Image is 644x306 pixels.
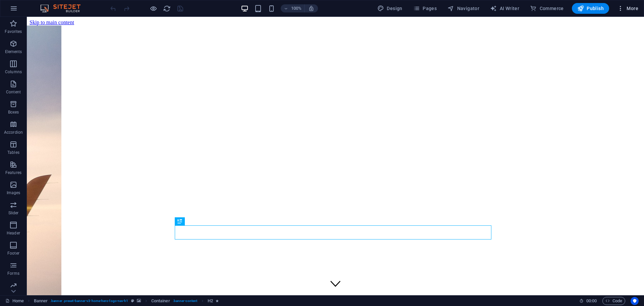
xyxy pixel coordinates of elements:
[8,210,19,216] p: Slider
[216,299,219,303] i: Element contains an animation
[5,170,21,175] p: Features
[131,299,134,303] i: This element is a customizable preset
[5,49,22,54] p: Elements
[605,297,622,305] span: Code
[586,297,597,305] span: 00 00
[137,299,141,303] i: This element contains a background
[617,5,638,12] span: More
[602,297,625,305] button: Code
[5,29,22,34] p: Favorites
[27,17,644,295] iframe: To enrich screen reader interactions, please activate Accessibility in Grammarly extension settings
[8,110,19,115] p: Boxes
[7,150,19,155] p: Tables
[7,190,20,195] p: Images
[50,297,128,305] span: . banner .preset-banner-v3-home-hero-logo-nav-h1
[6,89,21,95] p: Content
[7,271,19,276] p: Forms
[591,298,592,303] span: :
[4,130,23,135] p: Accordion
[579,297,597,305] h6: Session time
[5,297,24,305] a: Click to cancel selection. Double-click to open Pages
[34,297,219,305] nav: breadcrumb
[34,297,48,305] span: Click to select. Double-click to edit
[151,297,170,305] span: Click to select. Double-click to edit
[5,69,22,75] p: Columns
[7,230,20,236] p: Header
[614,3,641,14] button: More
[208,297,213,305] span: Click to select. Double-click to edit
[173,297,197,305] span: . banner-content
[631,297,639,305] button: Usercentrics
[7,251,19,256] p: Footer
